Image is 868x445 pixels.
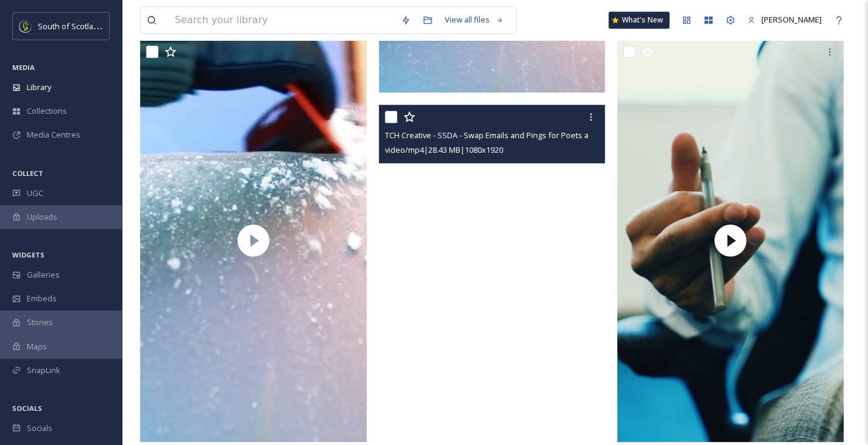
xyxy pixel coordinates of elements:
[27,187,43,199] span: UGC
[27,211,57,223] span: Uploads
[12,169,43,178] span: COLLECT
[741,8,828,32] a: [PERSON_NAME]
[617,40,844,442] img: thumbnail
[27,365,60,376] span: SnapLink
[27,341,47,352] span: Maps
[27,269,60,281] span: Galleries
[27,105,67,117] span: Collections
[140,40,367,442] img: thumbnail
[169,7,395,33] input: Search your library
[12,63,35,72] span: MEDIA
[27,129,80,141] span: Media Centres
[38,20,177,32] span: South of Scotland Destination Alliance
[19,20,32,32] img: images.jpeg
[761,14,822,25] span: [PERSON_NAME]
[12,404,42,413] span: SOCIALS
[27,317,53,328] span: Stories
[439,8,510,32] a: View all files
[27,422,52,434] span: Socials
[385,129,700,141] span: TCH Creative - SSDA - Swap Emails and Pings for Poets and Kings (Spring) - Vertical.mp4
[609,12,669,29] a: What's New
[385,144,503,155] span: video/mp4 | 28.43 MB | 1080 x 1920
[27,293,57,304] span: Embeds
[12,250,44,259] span: WIDGETS
[27,82,51,93] span: Library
